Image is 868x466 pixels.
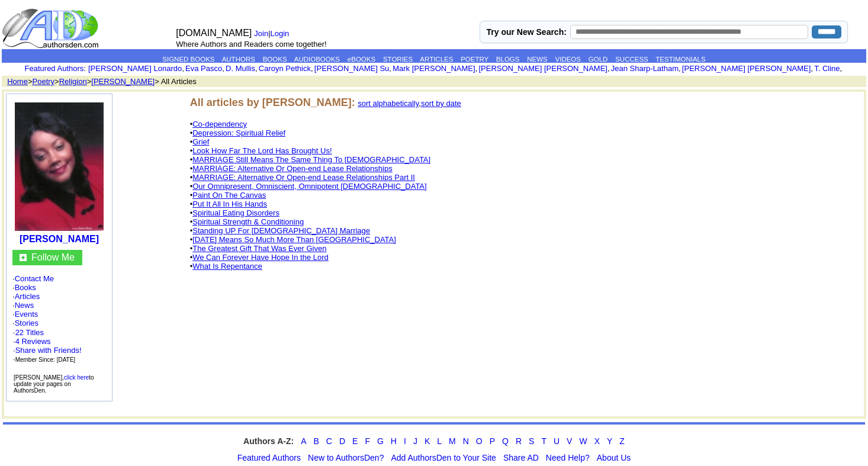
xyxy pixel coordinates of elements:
[192,191,266,200] a: Paint On The Canvas
[13,346,82,364] font: · ·
[192,128,285,137] a: Depression: Spiritual Relief
[20,234,99,244] b: [PERSON_NAME]
[486,27,566,37] label: Try our New Search:
[15,301,34,310] a: News
[88,64,844,73] font: , , , , , , , , , ,
[15,356,76,363] font: Member Since: [DATE]
[391,66,393,72] font: i
[619,436,625,446] a: Z
[258,66,259,72] font: i
[589,56,608,63] a: GOLD
[610,66,611,72] font: i
[192,208,279,217] a: Spiritual Eating Disorders
[190,97,355,108] b: All articles by [PERSON_NAME]:
[391,436,397,446] a: H
[437,436,442,446] a: L
[842,66,843,72] font: i
[3,77,197,86] font: > > > > All Articles
[222,56,255,63] a: AUTHORS
[555,56,581,63] a: VIDEOS
[15,328,44,337] a: 22 Titles
[31,252,75,262] a: Follow Me
[490,436,495,446] a: P
[393,64,475,73] a: Mark [PERSON_NAME]
[192,200,267,208] a: Put It All In His Hands
[348,56,375,63] a: eBOOKS
[611,64,679,73] a: Jean Sharp-Latham
[682,64,811,73] a: [PERSON_NAME] [PERSON_NAME]
[162,56,214,63] a: SIGNED BOOKS
[33,77,55,86] a: Poetry
[190,244,327,253] font: •
[478,64,607,73] a: [PERSON_NAME] [PERSON_NAME]
[190,253,329,262] font: •
[190,235,396,244] font: •
[503,453,539,462] a: Share AD
[25,64,84,73] a: Featured Authors
[502,436,509,446] a: Q
[192,173,415,182] a: MARRIAGE: Alternative Or Open-end Lease Relationships Part II
[12,274,106,364] font: · · · · · ·
[190,155,430,164] font: •
[190,120,247,128] font: •
[365,436,370,446] a: F
[463,436,469,446] a: N
[192,226,370,235] a: Standing UP For [DEMOGRAPHIC_DATA] Marriage
[59,77,87,86] a: Religion
[190,137,210,146] font: •
[313,436,319,446] a: B
[476,436,483,446] a: O
[294,56,340,63] a: AUDIOBOOKS
[314,64,389,73] a: [PERSON_NAME] Su
[237,453,301,462] a: Featured Authors
[190,173,415,182] font: •
[527,56,548,63] a: NEWS
[14,374,94,394] font: [PERSON_NAME], to update your pages on AuthorsDen.
[190,191,266,200] font: •
[15,337,51,346] a: 4 Reviews
[20,254,27,261] img: gc.jpg
[271,29,290,38] a: Login
[681,66,682,72] font: i
[254,29,268,38] a: Join
[2,8,101,49] img: logo_ad.gif
[313,66,314,72] font: i
[15,346,82,355] a: Share with Friends!
[190,208,279,217] font: •
[243,436,294,446] strong: Authors A-Z:
[190,200,267,208] font: •
[190,164,393,173] font: •
[597,453,631,462] a: About Us
[259,64,311,73] a: Caroyn Pethick
[192,155,430,164] a: MARRIAGE Still Means The Same Thing To [DEMOGRAPHIC_DATA]
[383,56,413,63] a: STORIES
[496,56,520,63] a: BLOGS
[88,64,182,73] a: [PERSON_NAME] Lonardo
[192,235,396,244] a: [DATE] Means So Much More Than [GEOGRAPHIC_DATA]
[477,66,478,72] font: i
[425,436,430,446] a: K
[190,226,370,235] font: •
[192,146,332,155] a: Look How Far The Lord Has Brought Us!
[15,102,104,231] img: 44064.jpg
[579,436,587,446] a: W
[420,56,453,63] a: ARTICLES
[358,99,419,108] a: sort alphabetically
[176,40,326,49] font: Where Authors and Readers come together!
[192,262,262,271] a: What Is Repentance
[529,436,534,446] a: S
[449,436,456,446] a: M
[7,77,28,86] a: Home
[615,56,648,63] a: SUCCESS
[192,182,426,191] a: Our Omnipresent, Omniscient, Omnipotent [DEMOGRAPHIC_DATA]
[192,137,209,146] a: Grief
[190,217,304,226] font: •
[190,128,285,137] font: •
[541,436,546,446] a: T
[594,436,600,446] a: X
[461,56,488,63] a: POETRY
[326,436,332,446] a: C
[308,453,384,462] a: New to AuthorsDen?
[421,99,461,108] a: sort by date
